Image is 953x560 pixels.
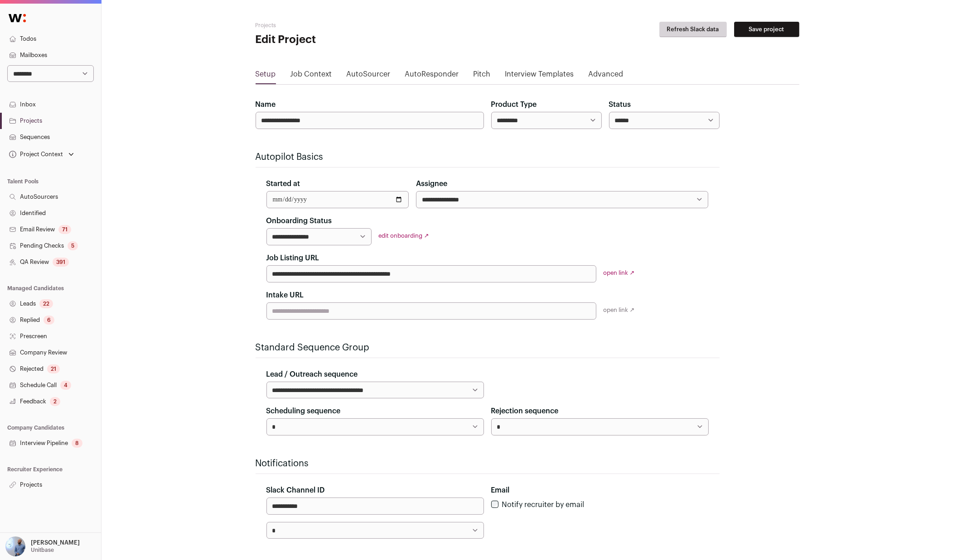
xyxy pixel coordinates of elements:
img: Wellfound [4,9,31,27]
label: Slack Channel ID [266,485,325,496]
a: edit onboarding ↗ [379,233,429,239]
a: AutoSourcer [347,69,391,83]
div: 6 [44,316,54,325]
div: Project Context [7,151,63,158]
button: Open dropdown [7,148,76,161]
label: Assignee [416,178,447,189]
button: Open dropdown [4,536,82,556]
a: AutoResponder [405,69,459,83]
div: 8 [72,439,82,448]
div: 4 [60,381,71,390]
div: Email [491,485,709,496]
h2: Projects [256,22,437,29]
label: Notify recruiter by email [502,501,585,508]
div: 5 [68,241,78,250]
label: Onboarding Status [266,215,332,226]
img: 97332-medium_jpg [5,536,25,556]
a: Job Context [290,69,332,83]
button: Refresh Slack data [659,22,727,37]
a: open link ↗ [604,270,635,276]
a: Advanced [589,69,624,83]
a: Interview Templates [505,69,574,83]
h1: Edit Project [256,33,437,47]
p: [PERSON_NAME] [31,539,80,546]
a: Setup [256,69,276,83]
label: Intake URL [266,290,304,301]
h2: Autopilot Basics [256,151,720,163]
div: 71 [58,225,71,234]
a: Pitch [474,69,491,83]
div: 2 [50,397,60,406]
label: Rejection sequence [491,406,559,416]
h2: Standard Sequence Group [256,341,720,354]
div: 22 [39,299,53,308]
button: Save project [734,22,799,37]
p: Unitbase [31,546,54,554]
h2: Notifications [256,457,720,470]
label: Scheduling sequence [266,406,341,416]
label: Started at [266,178,300,189]
div: 391 [53,258,69,267]
div: 21 [47,364,60,373]
label: Name [256,99,276,110]
label: Job Listing URL [266,253,319,263]
label: Product Type [491,99,537,110]
label: Lead / Outreach sequence [266,369,358,380]
label: Status [609,99,631,110]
